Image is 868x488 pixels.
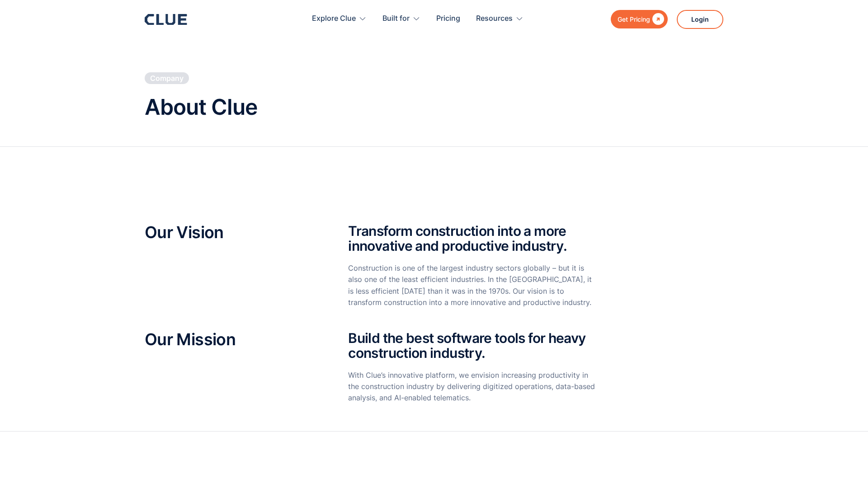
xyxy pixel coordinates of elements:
[436,5,460,33] a: Pricing
[312,5,367,33] div: Explore Clue
[476,5,513,33] div: Resources
[348,263,596,308] p: Construction is one of the largest industry sectors globally – but it is also one of the least ef...
[348,370,596,404] p: With Clue’s innovative platform, we envision increasing productivity in the construction industry...
[677,10,723,29] a: Login
[618,14,650,25] div: Get Pricing
[150,73,184,83] div: Company
[348,331,596,361] h2: Build the best software tools for heavy construction industry.
[382,5,420,33] div: Built for
[312,5,356,33] div: Explore Clue
[476,5,524,33] div: Resources
[348,224,596,253] h2: Transform construction into a more innovative and productive industry.
[650,14,664,25] div: 
[145,95,257,119] h1: About Clue
[145,331,321,349] h2: Our Mission
[145,224,321,242] h2: Our Vision
[382,5,410,33] div: Built for
[611,10,668,28] a: Get Pricing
